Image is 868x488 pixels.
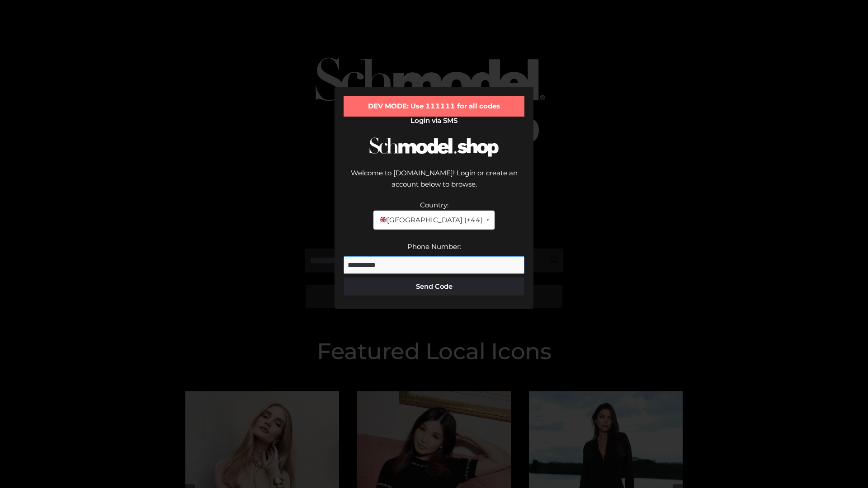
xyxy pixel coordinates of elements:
[344,277,524,296] button: Send Code
[344,96,524,117] div: DEV MODE: Use 111111 for all codes
[379,214,482,226] span: [GEOGRAPHIC_DATA] (+44)
[344,167,524,199] div: Welcome to [DOMAIN_NAME]! Login or create an account below to browse.
[380,216,387,223] img: 🇬🇧
[344,117,524,125] h2: Login via SMS
[420,201,448,209] label: Country:
[407,242,461,251] label: Phone Number:
[366,129,502,165] img: Schmodel Logo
